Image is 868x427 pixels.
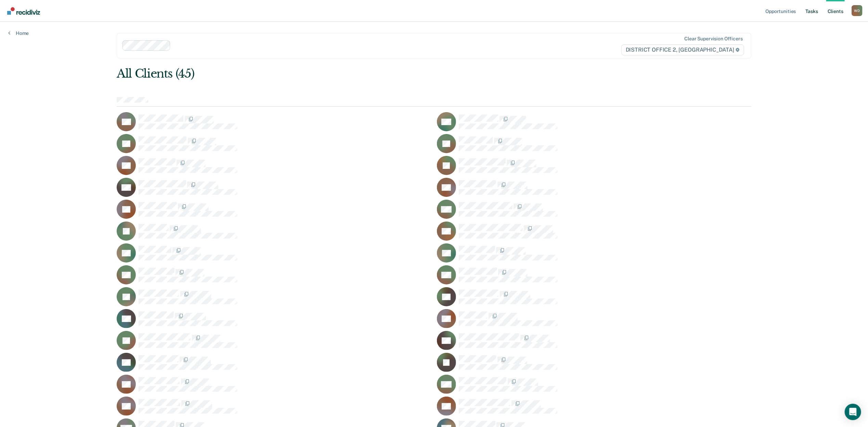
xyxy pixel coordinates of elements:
div: Clear supervision officers [684,36,742,42]
img: Recidiviz [7,7,40,15]
button: Profile dropdown button [852,5,863,16]
a: Home [8,30,29,36]
div: Open Intercom Messenger [845,404,861,420]
div: W D [852,5,863,16]
span: DISTRICT OFFICE 2, [GEOGRAPHIC_DATA] [621,44,744,55]
div: All Clients (45) [117,67,624,81]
